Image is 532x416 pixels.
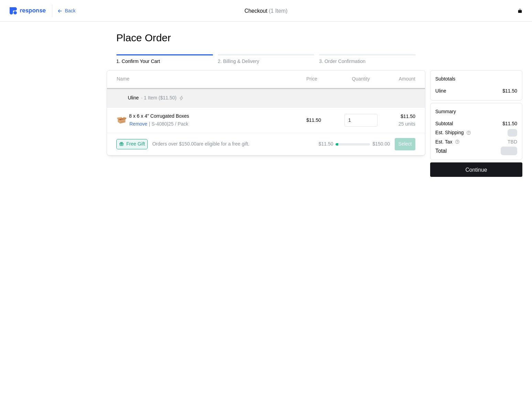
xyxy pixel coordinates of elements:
h5: Summary [435,108,517,115]
p: Orders over are eligible for a free gift. [152,140,249,148]
p: $11.50 [306,117,339,124]
h1: Place Order [116,31,171,45]
p: 25 units [382,120,415,128]
input: Qty [348,114,373,127]
p: 2. Billing & Delivery [218,58,315,65]
p: Est. Shipping [435,129,464,137]
b: $150.00 [179,141,196,147]
p: $11.50 [382,113,415,120]
p: Total [435,147,447,155]
p: Uline [128,94,139,102]
p: $11.50 [502,87,517,95]
img: S-4080 [117,115,127,125]
button: Continue [430,162,522,177]
p: TBD [508,138,517,146]
p: $150.00 [372,140,390,148]
p: · 1 Item ($11.50) [141,94,177,102]
h5: Subtotals [435,75,517,83]
p: Remove [129,120,147,128]
button: Back [53,4,79,18]
p: 1. Confirm Your Cart [116,58,213,65]
p: 8 x 6 x 4" Corrugated Boxes [129,113,189,120]
p: Uline [435,87,446,95]
span: | 25 / Pack [167,121,188,127]
span: (1 Item) [269,8,287,14]
button: Remove [129,120,148,128]
p: Continue [465,166,487,174]
p: 3. Order Confirmation [319,58,416,65]
p: Est. Tax [435,138,453,146]
p: Back [65,7,76,15]
p: Price [306,75,317,83]
p: Amount [399,75,415,83]
span: | S-4080 [149,121,167,127]
p: Quantity [352,75,370,83]
img: svg%3e [10,7,46,14]
h4: Checkout [244,7,287,15]
p: $11.50 [319,140,333,148]
p: $11.50 [502,120,517,128]
p: Subtotal [435,120,453,128]
p: Name [117,75,129,83]
p: Free Gift [126,140,145,148]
